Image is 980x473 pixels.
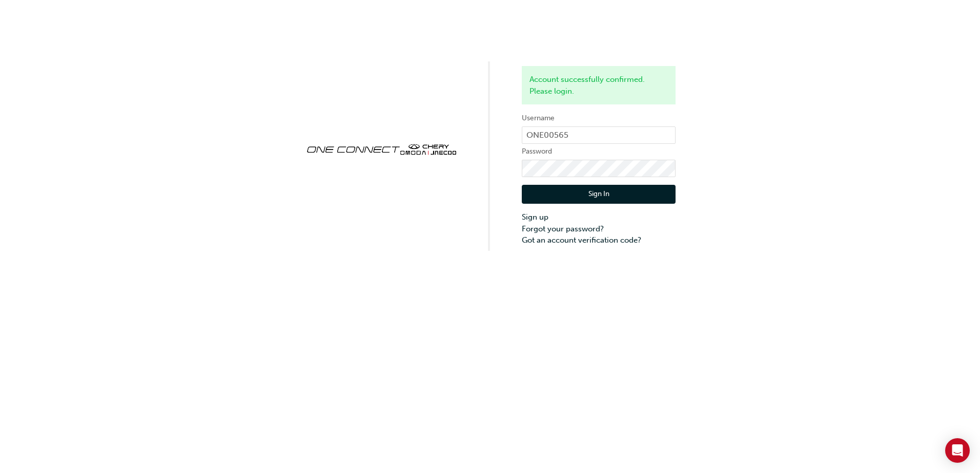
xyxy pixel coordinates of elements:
div: Account successfully confirmed. Please login. [522,66,676,104]
input: Username [522,126,676,144]
label: Username [522,112,676,124]
img: oneconnect [304,135,458,162]
a: Sign up [522,211,676,223]
div: Open Intercom Messenger [945,438,970,463]
a: Forgot your password? [522,223,676,235]
button: Sign In [522,185,676,204]
label: Password [522,145,676,158]
a: Got an account verification code? [522,234,676,246]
